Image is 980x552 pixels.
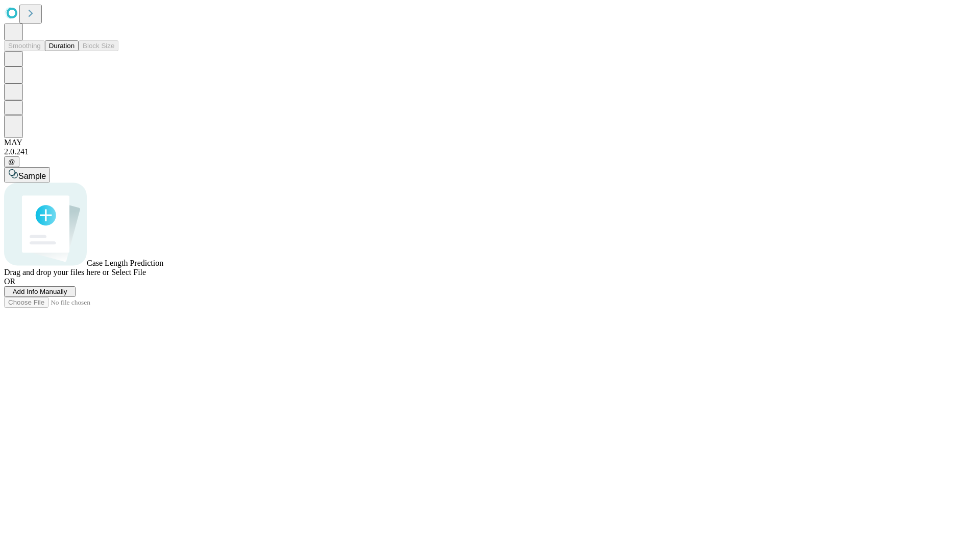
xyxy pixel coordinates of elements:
[4,156,19,167] button: @
[4,147,976,156] div: 2.0.241
[4,277,15,286] span: OR
[4,268,109,277] span: Drag and drop your files here or
[4,138,976,147] div: MAY
[4,40,45,51] button: Smoothing
[111,268,146,277] span: Select File
[79,40,118,51] button: Block Size
[45,40,79,51] button: Duration
[4,286,76,297] button: Add Info Manually
[13,288,67,295] span: Add Info Manually
[4,167,50,182] button: Sample
[8,158,15,166] span: @
[18,172,46,180] span: Sample
[87,259,163,267] span: Case Length Prediction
